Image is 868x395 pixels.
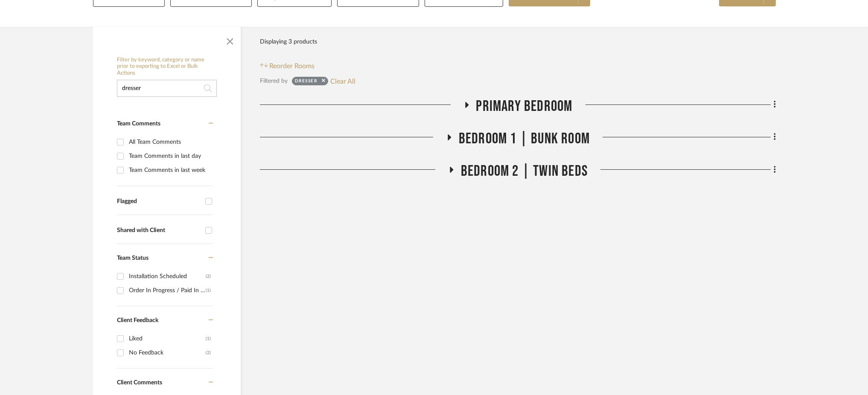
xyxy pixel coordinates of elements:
[270,61,315,71] span: Reorder Rooms
[295,78,317,87] div: dresser
[117,80,217,97] input: Search within 3 results
[206,332,211,346] div: (1)
[117,198,201,205] div: Flagged
[476,97,573,116] span: Primary Bedroom
[129,346,206,360] div: No Feedback
[330,76,355,87] button: Clear All
[206,346,211,360] div: (2)
[129,163,211,177] div: Team Comments in last week
[206,270,211,283] div: (2)
[129,135,211,149] div: All Team Comments
[117,255,149,261] span: Team Status
[260,61,315,71] button: Reorder Rooms
[206,284,211,297] div: (1)
[221,31,239,48] button: Close
[129,284,206,297] div: Order In Progress / Paid In Full w/ Freight, No Balance due
[117,317,158,323] span: Client Feedback
[129,332,206,346] div: Liked
[461,162,588,180] span: Bedroom 2 | Twin Beds
[459,130,590,148] span: Bedroom 1 | Bunk Room
[129,270,206,283] div: Installation Scheduled
[260,33,317,50] div: Displaying 3 products
[260,76,288,86] div: Filtered by
[117,380,162,386] span: Client Comments
[117,121,160,127] span: Team Comments
[117,227,201,234] div: Shared with Client
[117,57,217,77] h6: Filter by keyword, category or name prior to exporting to Excel or Bulk Actions
[129,149,211,163] div: Team Comments in last day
